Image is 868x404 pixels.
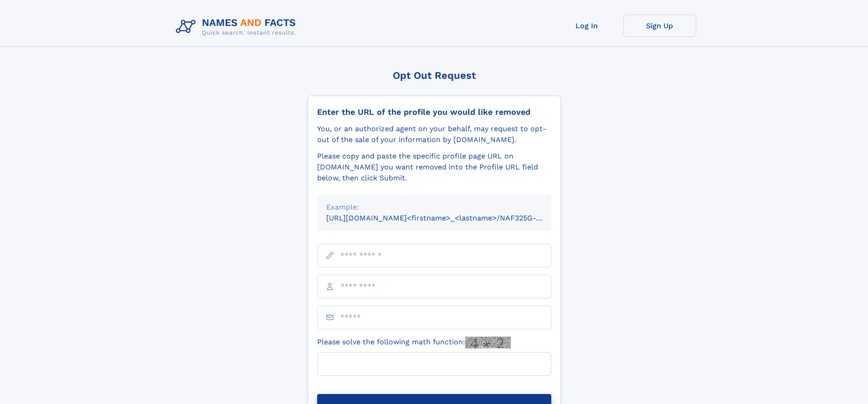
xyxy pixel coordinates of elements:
[317,337,511,348] label: Please solve the following math function:
[317,123,551,145] div: You, or an authorized agent on your behalf, may request to opt-out of the sale of your informatio...
[326,202,542,213] div: Example:
[317,151,551,184] div: Please copy and paste the specific profile page URL on [DOMAIN_NAME] you want removed into the Pr...
[550,15,623,37] a: Log In
[623,15,696,37] a: Sign Up
[308,70,561,81] div: Opt Out Request
[326,214,569,222] small: [URL][DOMAIN_NAME]<firstname>_<lastname>/NAF325G-xxxxxxxx
[172,15,303,39] img: Logo Names and Facts
[317,107,551,117] div: Enter the URL of the profile you would like removed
